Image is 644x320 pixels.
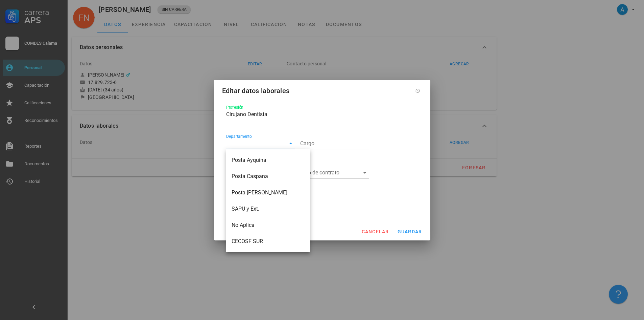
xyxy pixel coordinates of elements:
label: Profesión [226,105,243,110]
div: Posta Ayquina [232,157,305,163]
label: Departamento [226,134,252,139]
div: Posta Caspana [232,173,305,179]
div: CECOSF SUR [232,238,305,244]
div: SAPU y Ext. [232,206,305,212]
div: Editar datos laborales [222,85,290,96]
span: guardar [397,229,422,234]
div: Posta [PERSON_NAME] [232,189,305,196]
div: Tipo de contrato [300,167,369,178]
div: No Aplica [232,222,305,228]
button: cancelar [358,226,391,238]
button: guardar [395,226,425,238]
span: cancelar [361,229,389,234]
